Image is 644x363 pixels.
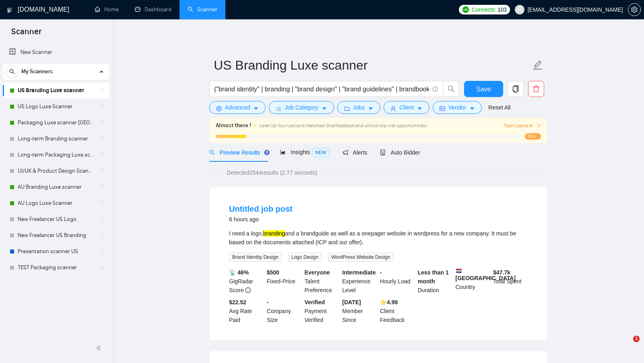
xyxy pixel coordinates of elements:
[99,136,105,142] span: holder
[209,149,267,156] span: Preview Results
[263,149,270,156] div: Tooltip anchor
[497,5,506,14] span: 103
[454,268,492,295] div: Country
[229,253,282,262] span: Brand Identity Design
[508,81,524,97] button: copy
[472,5,496,14] span: Connects:
[448,103,466,112] span: Vendor
[491,268,529,295] div: Total Spent
[390,105,396,111] span: user
[288,253,322,262] span: Logo Design
[99,120,105,126] span: holder
[305,299,325,305] b: Verified
[617,336,636,355] iframe: Intercom live chat
[229,229,528,247] div: I need a logo, and a brandguide as well as a onepager website in wordpress for a new company. It ...
[443,81,459,97] button: search
[214,84,429,94] input: Search Freelance Jobs...
[99,87,105,94] span: holder
[99,200,105,206] span: holder
[305,269,330,276] b: Everyone
[342,269,376,276] b: Intermediate
[536,123,541,128] span: right
[229,269,249,276] b: 📡 46%
[476,84,491,94] span: Save
[96,344,104,352] span: double-left
[21,64,53,80] span: My Scanners
[229,299,246,305] b: $22.52
[342,299,361,305] b: [DATE]
[276,105,281,111] span: bars
[265,298,303,324] div: Company Size
[341,298,378,324] div: Member Since
[9,44,103,60] a: New Scanner
[225,103,250,112] span: Advanced
[440,105,445,111] span: idcard
[253,105,259,111] span: caret-down
[633,336,640,342] span: 1
[378,268,416,295] div: Hourly Load
[456,268,462,274] img: 🇳🇱
[343,150,348,155] span: notification
[464,81,503,97] button: Save
[267,299,269,305] b: -
[280,149,286,155] span: area-chart
[312,148,330,157] span: NEW
[259,123,427,128] span: Level Up Your Laziza AI Matches! Give feedback and unlock top-tier opportunities !
[504,122,541,130] button: Train Laziza AI
[214,55,531,75] input: Scanner name...
[488,103,510,112] a: Reset All
[418,269,449,285] b: Less than 1 month
[328,253,393,262] span: WordPress Website Design
[99,168,105,174] span: holder
[18,227,94,243] a: New Freelancer US Branding
[99,264,105,271] span: holder
[18,147,94,163] a: Long-term Packaging Luxe scanner
[384,101,429,114] button: userClientcaret-down
[433,87,438,92] span: info-circle
[267,269,279,276] b: $ 500
[528,81,544,97] button: delete
[343,149,367,156] span: Alerts
[280,149,329,155] span: Insights
[3,64,109,276] li: My Scanners
[508,85,523,93] span: copy
[216,105,222,111] span: setting
[269,101,334,114] button: barsJob Categorycaret-down
[135,6,171,13] a: dashboardDashboard
[18,260,94,276] a: TEST Packaging scanner
[18,163,94,179] a: UI/UX & Product Design Scanner
[221,168,323,177] span: Detected 2544 results (2.77 seconds)
[227,268,265,295] div: GigRadar Score
[628,6,640,13] span: setting
[433,101,482,114] button: idcardVendorcaret-down
[18,211,94,227] a: New Freelancer US Logo
[6,65,19,78] button: search
[229,214,293,224] div: 6 hours ago
[3,44,109,60] li: New Scanner
[265,268,303,295] div: Fixed-Price
[263,230,285,237] mark: branding
[99,216,105,223] span: holder
[380,150,386,155] span: robot
[417,105,423,111] span: caret-down
[209,150,215,155] span: search
[444,85,459,93] span: search
[99,248,105,255] span: holder
[18,179,94,195] a: AU Branding Luxe scanner
[18,131,94,147] a: Long-term Branding scanner
[380,269,382,276] b: -
[303,268,341,295] div: Talent Preference
[99,184,105,190] span: holder
[399,103,414,112] span: Client
[209,101,266,114] button: settingAdvancedcaret-down
[6,69,18,74] span: search
[353,103,365,112] span: Jobs
[285,103,318,112] span: Job Category
[99,152,105,158] span: holder
[528,85,544,93] span: delete
[245,287,251,293] span: info-circle
[344,105,350,111] span: folder
[533,60,543,70] span: edit
[469,105,475,111] span: caret-down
